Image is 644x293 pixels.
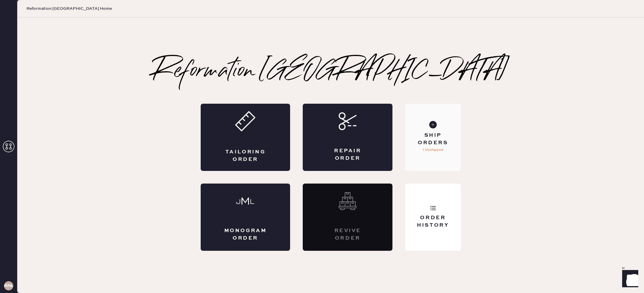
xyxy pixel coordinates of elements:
h2: Reformation [GEOGRAPHIC_DATA] [153,60,509,83]
p: 1 Unshipped [423,146,443,153]
iframe: Front Chat [617,267,641,292]
div: Revive order [326,227,369,242]
div: Monogram Order [224,227,267,242]
div: Repair Order [326,147,369,162]
div: Ship Orders [410,132,456,146]
span: Reformation [GEOGRAPHIC_DATA] Home [26,6,112,11]
h3: RPA [4,284,13,288]
div: Order History [410,214,456,229]
div: Tailoring Order [224,149,267,163]
div: Interested? Contact us at care@hemster.co [303,184,392,251]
